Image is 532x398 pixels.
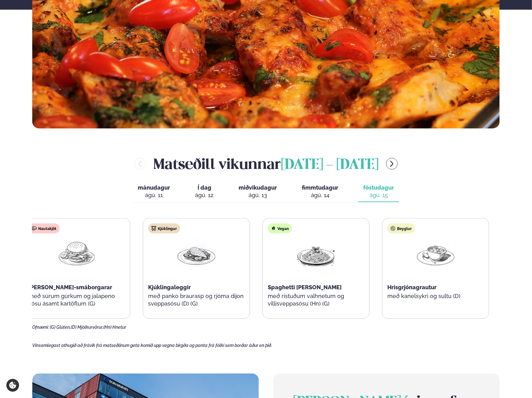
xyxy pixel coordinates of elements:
span: (D) Mjólkurvörur, [71,325,103,330]
div: Kjúklingur [148,223,180,233]
div: Vegan [268,223,292,233]
span: Ofnæmi: [32,325,49,330]
div: ágú. 11 [138,191,170,199]
button: fimmtudagur ágú. 14 [297,181,343,202]
span: Vinsamlegast athugið að frávik frá matseðlinum geta komið upp vegna birgða og panta frá fólki sem... [32,343,272,348]
div: Beyglur [388,223,415,233]
div: ágú. 12 [195,191,214,199]
p: með panko braurasp og rjóma dijon sveppasósu (D) (G) [148,292,245,307]
button: menu-btn-right [386,158,398,170]
span: (G) Glúten, [50,325,71,330]
button: Í dag ágú. 12 [190,181,219,202]
div: ágú. 15 [363,191,394,199]
h2: Matseðill vikunnar [153,154,379,174]
button: menu-btn-left [134,158,146,170]
button: föstudagur ágú. 15 [358,181,399,202]
div: Nautakjöt [29,223,60,233]
p: með súrum gúrkum og jalapeno sósu ásamt kartöflum (G) [29,292,125,307]
img: chicken.svg [152,226,157,231]
span: fimmtudagur [302,184,338,191]
a: Cookie settings [6,379,19,392]
span: (Hn) Hnetur [103,325,126,330]
span: Í dag [195,184,214,191]
img: bagle-new-16px.svg [391,226,396,231]
img: Chicken-breast.png [177,238,217,268]
img: Soup.png [416,238,456,268]
span: Spaghetti [PERSON_NAME] [268,284,342,291]
div: ágú. 14 [302,191,338,199]
p: með ristuðum valhnetum og villisveppasósu (Hn) (G) [268,292,364,307]
p: með kanelsykri og sultu (D) [388,292,484,300]
span: föstudagur [363,184,394,191]
img: Vegan.svg [271,226,276,231]
img: beef.svg [32,226,37,231]
button: miðvikudagur ágú. 13 [234,181,282,202]
span: Kjúklingaleggir [148,284,191,291]
img: Hamburger.png [57,238,97,268]
span: [PERSON_NAME]-smáborgarar [29,284,112,291]
button: mánudagur ágú. 11 [133,181,175,202]
span: miðvikudagur [239,184,277,191]
span: mánudagur [138,184,170,191]
span: [DATE] - [DATE] [281,158,379,172]
img: Spagetti.png [296,238,336,268]
span: Hrísgrjónagrautur [388,284,437,291]
div: ágú. 13 [239,191,277,199]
